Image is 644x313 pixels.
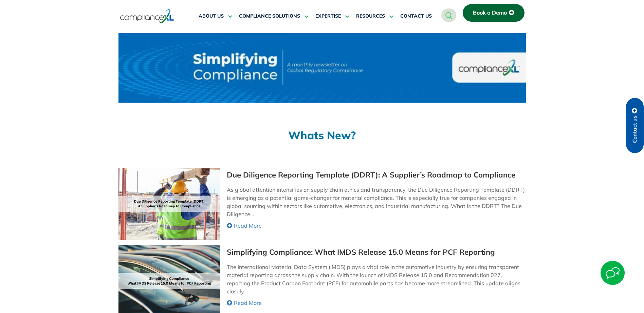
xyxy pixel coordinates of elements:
span: Book a Demo [473,10,507,16]
span: RESOURCES [356,13,385,19]
a: navsearch-button [441,8,456,22]
a: EXPERTISE [315,8,349,24]
span: Contact us [632,116,638,143]
a: Read More [227,222,525,230]
p: As global attention intensifies on supply chain ethics and transparency, the Due Diligence Report... [227,186,525,218]
a: Book a Demo [463,4,525,22]
a: RESOURCES [356,8,393,24]
img: Start Chat [601,261,625,285]
span: Read More [234,222,262,230]
span: Read More [234,299,262,307]
a: Simplifying Compliance: What IMDS Release 15.0 Means for PCF Reporting [227,248,495,256]
span: CONTACT US [400,13,432,19]
a: ABOUT US [199,8,232,24]
span: EXPERTISE [315,13,341,19]
h2: Whats New? [118,130,526,141]
span: ABOUT US [199,13,224,19]
a: COMPLIANCE SOLUTIONS [239,8,309,24]
a: Read More [227,299,525,307]
a: Due Diligence Reporting Template (DDRT): A Supplier’s Roadmap to Compliance [227,171,515,179]
a: CONTACT US [400,8,432,24]
a: Contact us [626,98,644,153]
img: logo-one.svg [120,8,174,24]
span: COMPLIANCE SOLUTIONS [239,13,300,19]
p: The International Material Data System (IMDS) plays a vital role in the automotive industry by en... [227,263,525,295]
